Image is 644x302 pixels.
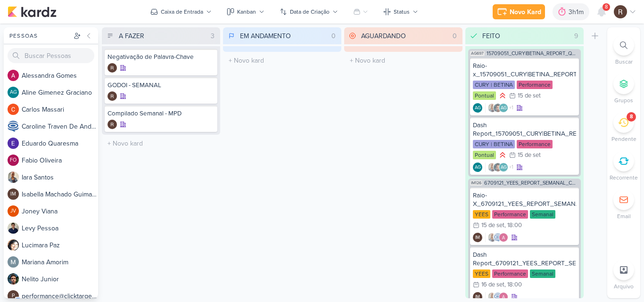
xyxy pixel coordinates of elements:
[607,35,640,66] li: Ctrl + F
[481,282,504,288] div: 16 de set
[492,210,528,219] div: Performance
[8,273,19,285] img: Nelito Junior
[473,91,496,100] div: Pontual
[473,121,576,138] div: Dash Report_15709051_CURY|BETINA_REPORT_QUINZENAL_16.09
[498,150,507,160] div: Prioridade Alta
[504,222,522,229] div: , 18:00
[473,233,482,242] div: Criador(a): Isabella Machado Guimarães
[346,54,461,67] input: + Novo kard
[473,163,482,172] div: Aline Gimenez Graciano
[517,140,553,148] div: Performance
[8,121,19,132] img: Caroline Traven De Andrade
[473,269,490,278] div: YEES
[8,205,19,217] div: Joney Viana
[475,165,481,170] p: AG
[493,233,503,242] img: Caroline Traven De Andrade
[473,163,482,172] div: Criador(a): Aline Gimenez Graciano
[8,290,19,302] div: performance@clicktarget.com.br
[614,5,627,18] img: Rafael Dornelles
[10,209,16,214] p: JV
[22,223,98,233] div: L e v y P e s s o a
[470,51,485,56] span: AG697
[107,109,215,118] div: Compilado Semanal - MPD
[328,31,339,41] div: 0
[570,31,582,41] div: 9
[493,292,503,302] img: Caroline Traven De Andrade
[22,71,98,81] div: A l e s s a n d r a G o m e s
[22,172,98,182] div: I a r a S a n t o s
[510,7,541,17] div: Novo Kard
[104,137,218,150] input: + Novo kard
[8,6,57,17] img: kardz.app
[8,87,19,98] div: Aline Gimenez Graciano
[473,151,496,159] div: Pontual
[8,48,94,63] input: Buscar Pessoas
[611,135,636,143] p: Pendente
[493,4,545,19] button: Novo Kard
[8,222,19,234] img: Levy Pessoa
[614,282,634,291] p: Arquivo
[22,291,98,301] div: p e r f o r m a n c e @ c l i c k t a r g e t . c o m . b r
[475,236,480,240] p: IM
[8,138,19,149] img: Eduardo Quaresma
[107,91,117,101] div: Criador(a): Rafael Dornelles
[10,192,16,197] p: IM
[518,93,541,99] div: 15 de set
[499,292,508,302] img: Alessandra Gomes
[530,210,555,219] div: Semanal
[517,81,553,89] div: Performance
[8,70,19,81] img: Alessandra Gomes
[493,163,503,172] img: Nelito Junior
[501,106,507,111] p: AG
[473,251,576,268] div: Dash Report_6709121_YEES_REPORT_SEMANAL_COMERCIAL_16.09
[475,295,480,300] p: IM
[449,31,461,41] div: 0
[107,120,117,129] div: Criador(a): Rafael Dornelles
[107,63,117,73] img: Rafael Dornelles
[487,103,497,113] img: Iara Santos
[22,189,98,199] div: I s a b e l l a M a c h a d o G u i m a r ã e s
[22,257,98,267] div: M a r i a n a A m o r i m
[473,292,482,302] div: Isabella Machado Guimarães
[518,152,541,158] div: 15 de set
[107,91,117,101] img: Rafael Dornelles
[569,7,586,17] div: 3h1m
[22,122,98,131] div: C a r o l i n e T r a v e n D e A n d r a d e
[473,140,515,148] div: CURY | BETINA
[8,256,19,268] img: Mariana Amorim
[22,155,98,165] div: F a b i o O l i v e i r a
[10,90,17,95] p: AG
[504,282,522,288] div: , 18:00
[473,233,482,242] div: Isabella Machado Guimarães
[470,180,482,186] span: IM126
[8,104,19,115] img: Carlos Massari
[487,292,497,302] img: Iara Santos
[8,32,72,40] div: Pessoas
[499,163,508,172] div: Aline Gimenez Graciano
[487,233,497,242] img: Iara Santos
[508,163,513,171] span: +1
[8,171,19,183] img: Iara Santos
[501,165,507,170] p: AG
[614,96,633,105] p: Grupos
[22,274,98,284] div: N e l i t o J u n i o r
[492,269,528,278] div: Performance
[10,158,17,163] p: FO
[499,103,508,113] div: Aline Gimenez Graciano
[610,173,638,182] p: Recorrente
[484,180,579,186] span: 6709121_YEES_REPORT_SEMANAL_COMERCIAL_17.09
[498,91,507,100] div: Prioridade Alta
[617,212,631,220] p: Email
[481,222,504,229] div: 15 de set
[473,210,490,219] div: YEES
[22,206,98,216] div: J o n e y V i a n a
[22,139,98,148] div: E d u a r d o Q u a r e s m a
[475,106,481,111] p: AG
[499,233,508,242] img: Alessandra Gomes
[225,54,339,67] input: + Novo kard
[485,233,508,242] div: Colaboradores: Iara Santos, Caroline Traven De Andrade, Alessandra Gomes
[473,292,482,302] div: Criador(a): Isabella Machado Guimarães
[22,88,98,98] div: A l i n e G i m e n e z G r a c i a n o
[107,53,215,61] div: Negativação de Palavra-Chave
[508,104,513,112] span: +1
